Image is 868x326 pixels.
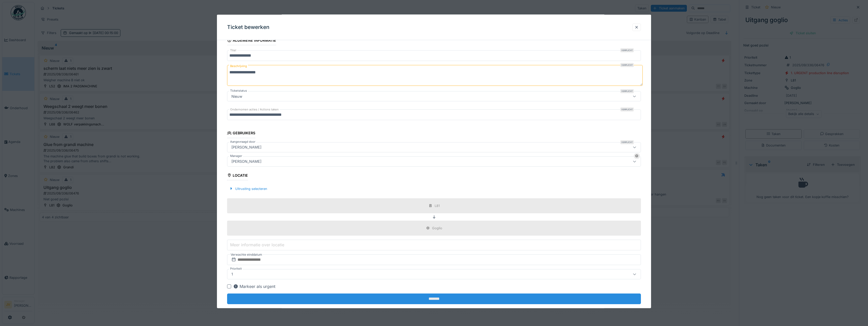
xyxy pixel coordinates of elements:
[229,144,263,150] div: [PERSON_NAME]
[229,89,248,93] label: Ticketstatus
[229,271,235,277] div: 1
[229,48,237,53] label: Titel
[229,267,243,271] label: Prioriteit
[432,226,442,231] div: Goglio
[227,24,270,30] h3: Ticket bewerken
[227,171,248,180] div: Locatie
[620,107,634,111] div: Verplicht
[229,139,256,144] label: Aangevraagd door
[229,93,244,99] div: Nieuw
[229,107,280,112] label: Ondernomen acties / Actions taken
[620,63,634,67] div: Verplicht
[620,48,634,52] div: Verplicht
[229,242,285,248] label: Meer informatie over locatie
[229,154,243,158] label: Manager
[620,140,634,144] div: Verplicht
[435,203,440,208] div: L81
[230,252,263,257] label: Verwachte einddatum
[227,37,276,45] div: Algemene informatie
[227,185,269,192] div: Uitrusting selecteren
[229,158,263,164] div: [PERSON_NAME]
[229,63,248,69] label: Beschrijving
[227,129,255,138] div: Gebruikers
[620,89,634,93] div: Verplicht
[233,283,275,289] div: Markeer als urgent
